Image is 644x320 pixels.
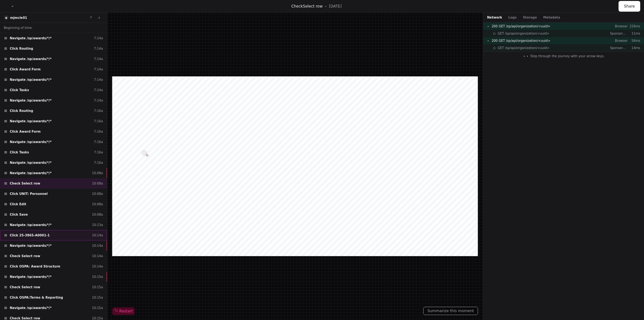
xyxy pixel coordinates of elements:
button: Logs [508,15,517,20]
button: Storage [523,15,537,20]
span: Navigate /sp/awards/*/* [10,243,52,248]
img: 7.svg [4,16,8,20]
div: 7:16a [94,119,103,124]
div: 7:16a [94,150,103,155]
p: 226ms [628,24,640,29]
span: Navigate /sp/awards/*/* [10,274,52,279]
span: Click OSPA:Terms & Reporting [10,295,63,300]
div: 7:16a [94,160,103,165]
span: Check Select row [10,254,40,258]
span: Click Save [10,212,28,217]
span: Restart [114,309,133,314]
span: Navigate /sp/awards/*/* [10,119,52,124]
div: 7:14a [94,98,103,103]
p: Browser [610,38,628,43]
span: Click UNIT: Personnel [10,191,48,196]
span: Click Routing [10,46,33,51]
span: Click 25-3865-A0001-1 [10,233,50,238]
div: 10:14a [92,243,103,248]
div: 10:15a [92,285,103,290]
button: Restart [112,307,135,315]
div: 10:08a [92,202,103,207]
span: 200 GET /sp/api/organization/<uuid> [491,24,550,29]
span: Navigate /sp/awards/*/* [10,36,52,41]
div: 7:14a [94,88,103,92]
span: Navigate /sp/awards/*/* [10,57,52,61]
button: Summarize this moment [423,307,478,315]
p: 14ms [628,46,640,50]
div: 7:14a [94,36,103,41]
span: Check Select row [10,181,40,186]
p: Browser [610,24,628,29]
p: 56ms [628,38,640,43]
div: 10:13a [92,223,103,227]
div: 10:08a [92,191,103,196]
a: mjmcle01 [10,16,27,19]
div: 7:16a [94,140,103,144]
span: Select row [303,4,323,8]
span: Check Select row [10,285,40,290]
span: Navigate /sp/awards/*/* [10,140,52,144]
div: 7:14a [94,77,103,82]
div: 10:15a [92,295,103,300]
div: 10:08a [92,171,103,175]
span: GET /sp/api/organization/<uuid> [498,46,549,50]
span: Navigate /sp/awards/*/* [10,223,52,227]
span: Step through the journey with your arrow keys. [530,54,604,58]
p: Sponsored Projects [610,46,628,50]
span: Check [291,4,303,8]
div: 7:14a [94,57,103,61]
p: Sponsored Projects [610,31,628,36]
div: 10:15a [92,306,103,310]
div: 7:16a [94,129,103,134]
span: Click OSPA: Award Structure [10,264,60,269]
div: 10:14a [92,254,103,258]
span: Navigate /sp/awards/*/* [10,306,52,310]
span: Click Tasks [10,88,29,92]
div: 7:14a [94,46,103,51]
button: Network [487,15,502,20]
p: 11ms [628,31,640,36]
div: 7:16a [94,108,103,113]
span: Beginning of time. [4,25,33,30]
span: GET /sp/api/organization/<uuid> [498,31,549,36]
span: Click Award Form [10,129,41,134]
button: Share [619,1,640,12]
span: Navigate /sp/awards/*/* [10,171,52,175]
span: 200 GET /sp/api/organization/<uuid> [491,38,550,43]
span: Navigate /sp/awards/*/* [10,77,52,82]
span: Click Tasks [10,150,29,155]
span: Click Routing [10,108,33,113]
span: Navigate /sp/awards/*/* [10,160,52,165]
span: Click Edit [10,202,26,207]
div: 10:15a [92,274,103,279]
div: 10:08a [92,181,103,186]
button: Metadata [543,15,560,20]
span: Click Award Form [10,67,41,72]
div: 10:08a [92,212,103,217]
p: [DATE] [329,4,342,9]
span: Navigate /sp/awards/*/* [10,98,52,103]
div: 10:14a [92,264,103,269]
div: 10:14a [92,233,103,238]
div: 7:14a [94,67,103,72]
